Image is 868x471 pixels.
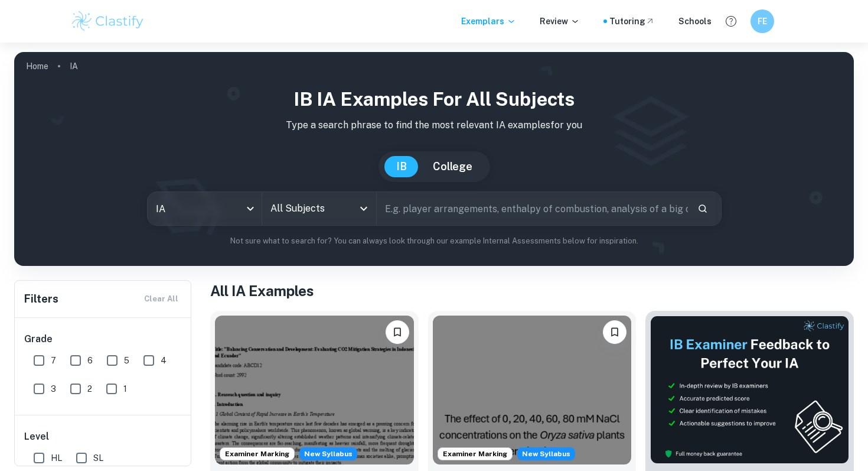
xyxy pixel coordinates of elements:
input: E.g. player arrangements, enthalpy of combustion, analysis of a big city... [377,192,688,225]
span: 3 [51,382,56,395]
p: Review [540,15,580,28]
button: College [421,156,484,177]
button: Open [355,200,372,217]
button: IB [384,156,419,177]
img: ESS IA example thumbnail: To what extent do diPerent NaCl concentr [433,316,632,464]
div: Starting from the May 2026 session, the ESS IA requirements have changed. We created this exempla... [517,447,575,460]
img: Thumbnail [650,316,849,464]
a: Tutoring [609,15,655,28]
p: Type a search phrase to find the most relevant IA examples for you [24,118,844,132]
span: 2 [87,382,92,395]
span: 5 [124,354,129,367]
img: ESS IA example thumbnail: To what extent do CO2 emissions contribu [215,316,414,464]
div: IA [148,192,262,225]
h6: Grade [24,332,182,346]
span: New Syllabus [299,447,357,460]
span: Examiner Marking [220,449,294,459]
img: profile cover [14,52,854,266]
button: Bookmark [603,320,626,344]
button: FE [750,9,774,33]
span: 1 [123,382,127,395]
p: Exemplars [461,15,516,28]
h6: Filters [24,291,58,307]
h6: Level [24,430,182,444]
h6: FE [756,15,769,28]
button: Search [693,199,713,219]
a: Schools [678,15,712,28]
div: Starting from the May 2026 session, the ESS IA requirements have changed. We created this exempla... [299,447,357,460]
span: SL [93,451,103,464]
a: Home [26,58,48,74]
span: New Syllabus [517,447,575,460]
span: HL [51,451,62,464]
span: Examiner Marking [438,449,512,459]
button: Help and Feedback [721,11,741,31]
span: 6 [87,354,93,367]
p: Not sure what to search for? You can always look through our example Internal Assessments below f... [24,235,844,247]
span: 4 [161,354,167,367]
p: IA [70,60,78,73]
h1: All IA Examples [210,280,854,301]
button: Bookmark [386,320,409,344]
img: Clastify logo [70,9,145,33]
span: 7 [51,354,56,367]
h1: IB IA examples for all subjects [24,85,844,113]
